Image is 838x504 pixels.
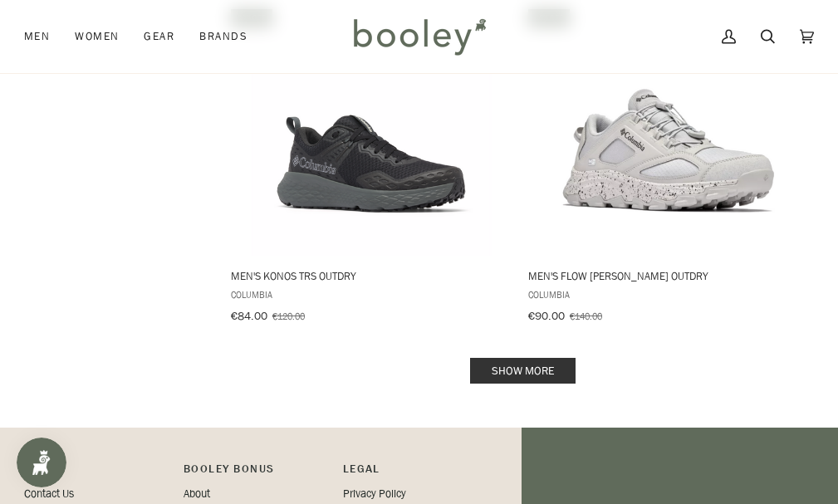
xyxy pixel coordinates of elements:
[17,438,66,487] iframe: Button to open loyalty program pop-up
[343,461,489,486] p: Pipeline_Footer Sub
[343,486,406,502] a: Privacy Policy
[528,308,565,324] span: €90.00
[144,28,174,45] span: Gear
[231,287,512,301] span: Columbia
[231,363,814,379] div: Pagination
[24,461,170,486] p: Pipeline_Footer Main
[528,287,809,301] span: Columbia
[528,268,809,283] span: Men's Flow [PERSON_NAME] OutDry
[544,7,793,256] img: Columbia Men's Flow Morrison OutDry Slate Grey / Black - Booley Galway
[231,308,267,324] span: €84.00
[346,12,492,61] img: Booley
[526,7,811,329] a: Men's Flow Morrison OutDry
[24,28,50,45] span: Men
[272,309,305,323] span: €120.00
[228,7,514,329] a: Men's Konos TRS OutDry
[231,268,512,283] span: Men's Konos TRS OutDry
[199,28,247,45] span: Brands
[247,7,496,256] img: Columbia Men's Konos TRS OutDry Black / Grill - Booley Galway
[184,461,330,486] p: Booley Bonus
[184,486,210,502] a: About
[570,309,602,323] span: €140.00
[75,28,119,45] span: Women
[470,358,576,384] a: Show more
[24,486,74,502] a: Contact Us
